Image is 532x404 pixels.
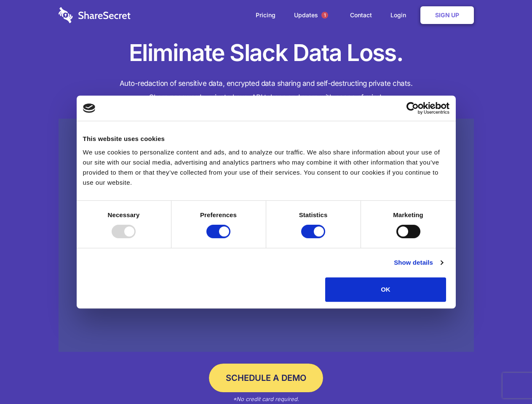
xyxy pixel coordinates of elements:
img: logo-wordmark-white-trans-d4663122ce5f474addd5e946df7df03e33cb6a1c49d2221995e7729f52c070b2.svg [59,7,131,23]
strong: Necessary [108,211,140,218]
a: Show details [394,258,443,268]
h4: Auto-redaction of sensitive data, encrypted data sharing and self-destructing private chats. Shar... [59,77,474,104]
a: Schedule a Demo [209,364,323,392]
h1: Eliminate Slack Data Loss. [59,38,474,68]
button: OK [325,277,446,302]
span: 1 [321,12,328,19]
strong: Statistics [299,211,328,218]
a: Wistia video thumbnail [59,119,474,352]
em: *No credit card required. [233,396,299,402]
img: logo [83,104,96,113]
a: Pricing [247,2,284,28]
a: Usercentrics Cookiebot - opens in a new window [376,102,449,114]
div: This website uses cookies [83,134,449,144]
strong: Preferences [200,211,237,218]
a: Contact [342,2,380,28]
div: We use cookies to personalize content and ads, and to analyze our traffic. We also share informat... [83,147,449,188]
a: Sign Up [420,6,474,24]
strong: Marketing [393,211,423,218]
a: Login [382,2,419,28]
